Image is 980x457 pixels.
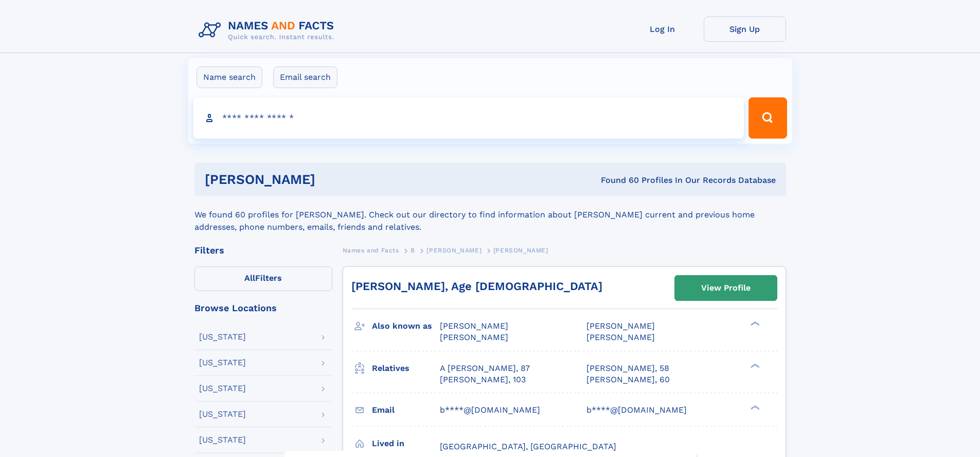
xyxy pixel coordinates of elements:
[194,303,332,313] div: Browse Locations
[440,374,526,385] a: [PERSON_NAME], 103
[194,196,786,233] div: We found 60 profiles for [PERSON_NAME]. Check out our directory to find information about [PERSON...
[194,246,332,255] div: Filters
[440,321,508,331] span: [PERSON_NAME]
[749,97,787,139] button: Search Button
[193,97,744,139] input: search input
[273,66,337,88] label: Email search
[440,332,508,342] span: [PERSON_NAME]
[586,374,670,385] a: [PERSON_NAME], 60
[426,244,482,257] a: [PERSON_NAME]
[194,266,332,291] label: Filters
[586,321,655,331] span: [PERSON_NAME]
[440,363,530,374] a: A [PERSON_NAME], 87
[244,273,255,283] span: All
[205,173,458,186] h1: [PERSON_NAME]
[199,333,246,341] div: [US_STATE]
[748,404,760,411] div: ❯
[199,436,246,444] div: [US_STATE]
[199,359,246,367] div: [US_STATE]
[440,442,616,451] span: [GEOGRAPHIC_DATA], [GEOGRAPHIC_DATA]
[586,363,669,374] a: [PERSON_NAME], 58
[621,16,704,42] a: Log In
[372,401,440,419] h3: Email
[701,276,751,300] div: View Profile
[675,276,777,300] a: View Profile
[411,244,415,257] a: B
[194,16,343,44] img: Logo Names and Facts
[372,317,440,335] h3: Also known as
[458,175,776,186] div: Found 60 Profiles In Our Records Database
[199,410,246,418] div: [US_STATE]
[351,280,602,293] a: [PERSON_NAME], Age [DEMOGRAPHIC_DATA]
[197,66,262,88] label: Name search
[343,244,399,257] a: Names and Facts
[586,332,655,342] span: [PERSON_NAME]
[199,384,246,393] div: [US_STATE]
[493,247,548,254] span: [PERSON_NAME]
[748,362,760,369] div: ❯
[411,247,415,254] span: B
[748,320,760,327] div: ❯
[372,435,440,452] h3: Lived in
[372,360,440,377] h3: Relatives
[426,247,482,254] span: [PERSON_NAME]
[704,16,786,42] a: Sign Up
